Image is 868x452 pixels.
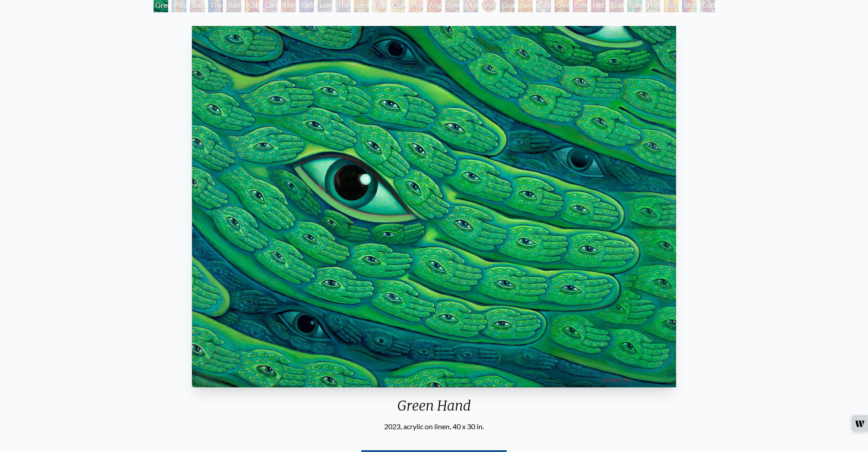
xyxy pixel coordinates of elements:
div: Green Hand [188,397,679,421]
img: Green-Hand-2023-Alex-Grey-watermarked.jpg [192,26,676,387]
div: 2023, acrylic on linen, 40 x 30 in. [188,421,679,432]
